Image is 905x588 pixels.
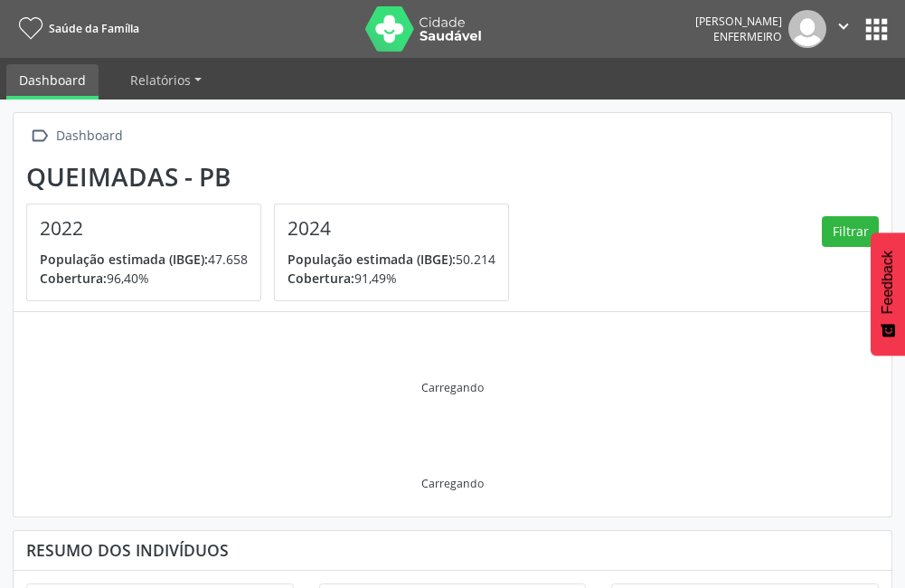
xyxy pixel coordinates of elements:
[288,217,495,240] h4: 2024
[288,250,495,269] p: 50.214
[40,250,248,269] p: 47.658
[26,123,52,149] i: 
[713,29,782,44] span: Enfermeiro
[26,123,126,149] a:  Dashboard
[40,269,248,288] p: 96,40%
[871,232,905,356] button: Feedback - Mostrar pesquisa
[6,64,99,100] a: Dashboard
[26,162,522,192] div: Queimadas - PB
[52,123,126,149] div: Dashboard
[288,270,354,287] span: Cobertura:
[826,10,861,48] button: 
[130,71,191,89] span: Relatórios
[40,217,248,240] h4: 2022
[288,269,495,288] p: 91,49%
[13,14,139,43] a: Saúde da Família
[40,270,107,287] span: Cobertura:
[118,64,214,96] a: Relatórios
[822,216,879,247] button: Filtrar
[861,14,892,45] button: apps
[788,10,826,48] img: img
[49,21,139,36] span: Saúde da Família
[40,251,208,268] span: População estimada (IBGE):
[26,540,879,560] div: Resumo dos indivíduos
[834,16,853,36] i: 
[421,380,484,395] div: Carregando
[695,14,782,29] div: [PERSON_NAME]
[880,251,896,314] span: Feedback
[421,476,484,491] div: Carregando
[288,251,456,268] span: População estimada (IBGE):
